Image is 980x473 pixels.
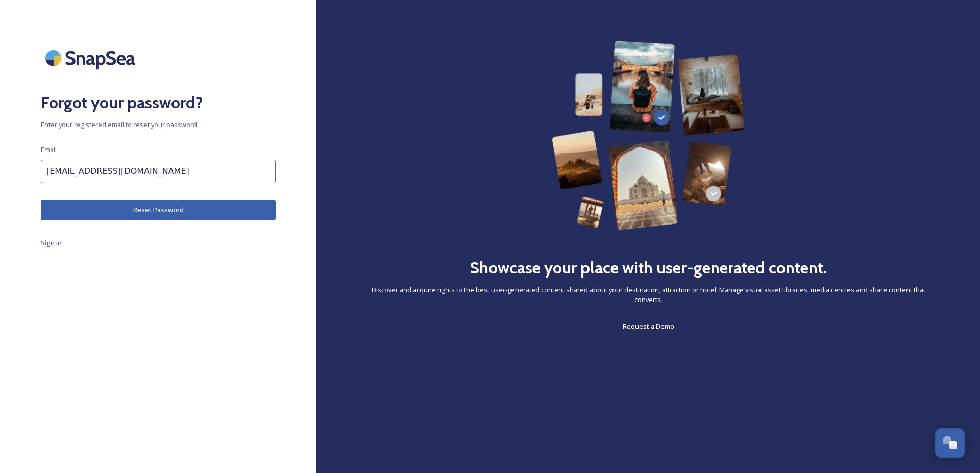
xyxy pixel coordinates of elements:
[935,428,965,458] button: Open Chat
[357,285,939,305] span: Discover and acquire rights to the best user-generated content shared about your destination, att...
[41,238,62,247] span: Sign in
[41,145,57,155] span: Email
[41,90,276,115] h2: Forgot your password?
[623,320,674,332] a: Request a Demo
[41,160,276,183] input: john.doe@snapsea.io
[552,41,745,230] img: 63b42ca75bacad526042e722_Group%20154-p-800.png
[41,200,276,220] button: Reset Password
[41,237,276,249] a: Sign in
[41,120,276,130] span: Enter your registered email to reset your password.
[470,256,827,280] h2: Showcase your place with user-generated content.
[41,41,143,75] img: SnapSea Logo
[623,321,674,331] span: Request a Demo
